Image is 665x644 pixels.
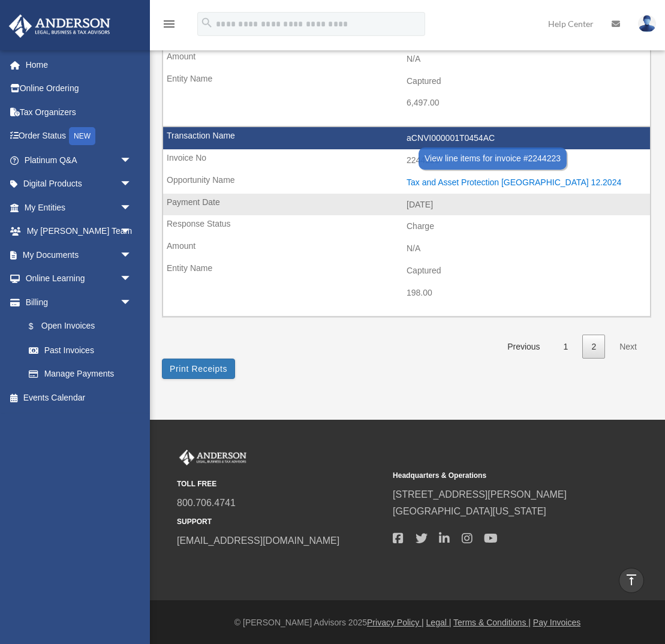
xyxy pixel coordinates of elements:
a: Order StatusNEW [8,124,150,149]
img: Anderson Advisors Platinum Portal [5,14,114,38]
td: 6,497.00 [163,92,650,115]
a: Platinum Q&Aarrow_drop_down [8,148,150,172]
span: arrow_drop_down [120,172,144,197]
button: Print Receipts [162,359,235,379]
a: Terms & Conditions | [453,618,531,627]
td: aCNVI000001T0454AC [163,127,650,150]
td: Charge [163,215,650,238]
a: Online Learningarrow_drop_down [8,267,150,291]
a: 800.706.4741 [177,498,236,508]
div: Tax and Asset Protection [GEOGRAPHIC_DATA] 12.2024 [407,177,644,188]
a: Events Calendar [8,386,150,410]
div: NEW [69,127,95,145]
a: My Entitiesarrow_drop_down [8,195,150,219]
i: vertical_align_top [624,573,639,587]
span: arrow_drop_down [120,243,144,267]
small: SUPPORT [177,516,384,528]
a: Privacy Policy | [367,618,424,627]
small: TOLL FREE [177,478,384,490]
a: Past Invoices [17,338,144,362]
td: N/A [163,237,650,260]
span: arrow_drop_down [120,290,144,315]
a: Pay Invoices [533,618,580,627]
td: N/A [163,48,650,71]
small: Headquarters & Operations [393,470,600,482]
img: User Pic [638,15,656,32]
i: search [200,16,213,29]
td: Captured [163,70,650,93]
a: menu [162,21,176,31]
i: menu [162,17,176,31]
a: [GEOGRAPHIC_DATA][US_STATE] [393,506,546,516]
a: vertical_align_top [619,568,644,593]
span: arrow_drop_down [120,219,144,244]
td: 198.00 [163,282,650,305]
a: [STREET_ADDRESS][PERSON_NAME] [393,489,567,499]
a: 2 [582,335,605,359]
span: $ [35,319,41,334]
a: 1 [555,335,577,359]
a: Billingarrow_drop_down [8,290,150,314]
a: Online Ordering [8,77,150,101]
td: 2244223 [163,149,650,172]
a: [EMAIL_ADDRESS][DOMAIN_NAME] [177,535,339,546]
a: Home [8,53,150,77]
a: Manage Payments [17,362,150,386]
a: Previous [498,335,549,359]
img: Anderson Advisors Platinum Portal [177,450,249,465]
a: Next [610,335,646,359]
span: arrow_drop_down [120,195,144,220]
span: arrow_drop_down [120,148,144,173]
span: arrow_drop_down [120,267,144,291]
a: Legal | [426,618,452,627]
a: $Open Invoices [17,314,150,339]
td: Captured [163,260,650,282]
a: Digital Productsarrow_drop_down [8,172,150,196]
a: Tax Organizers [8,100,150,124]
td: [DATE] [163,194,650,216]
a: My Documentsarrow_drop_down [8,243,150,267]
a: My [PERSON_NAME] Teamarrow_drop_down [8,219,150,243]
div: © [PERSON_NAME] Advisors 2025 [150,615,665,630]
